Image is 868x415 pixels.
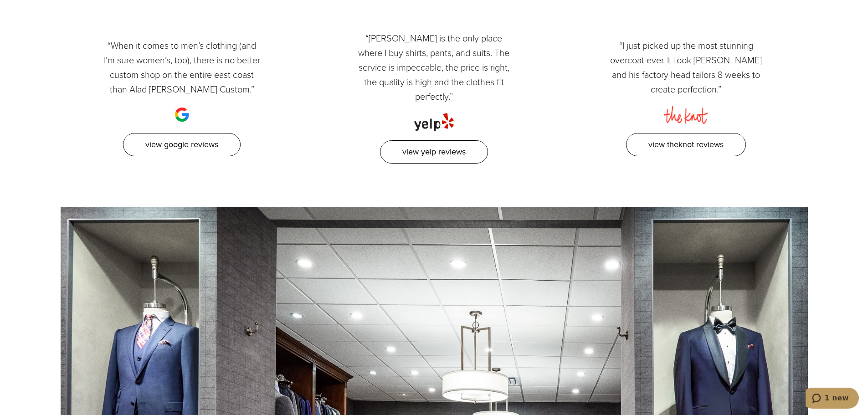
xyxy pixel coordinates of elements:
iframe: Opens a widget where you can chat to one of our agents [806,388,859,410]
a: View TheKnot Reviews [626,133,746,156]
p: “I just picked up the most stunning overcoat ever. It took [PERSON_NAME] and his factory head tai... [606,38,766,97]
img: the knot [664,97,708,124]
a: View Google Reviews [123,133,241,156]
img: yelp [414,104,454,131]
p: “[PERSON_NAME] is the only place where I buy shirts, pants, and suits. The service is impeccable,... [354,31,514,104]
img: google [173,97,191,124]
p: “When it comes to men’s clothing (and I’m sure women’s, too), there is no better custom shop on t... [102,38,262,97]
a: View Yelp Reviews [380,140,488,164]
